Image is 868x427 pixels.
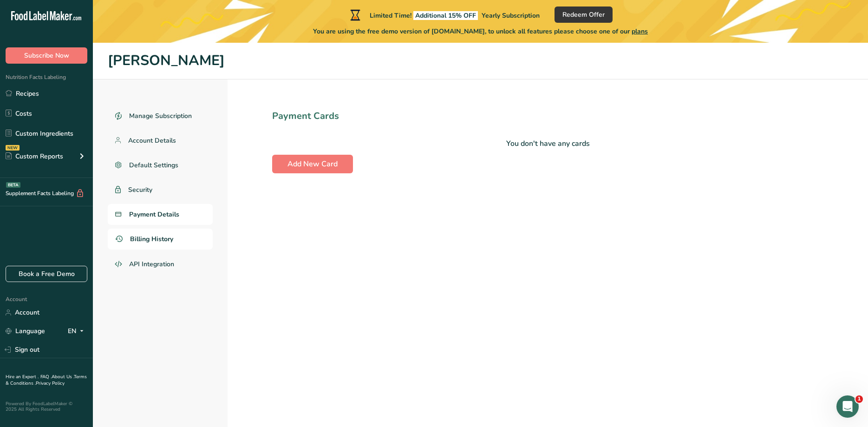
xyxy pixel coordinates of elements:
[40,374,52,380] a: FAQ .
[836,395,859,418] iframe: Intercom live chat
[6,374,87,387] a: Terms & Conditions .
[272,138,823,149] div: You don't have any cards
[108,105,213,126] a: Manage Subscription
[6,323,45,339] a: Language
[632,27,648,36] span: plans
[129,259,174,269] span: API Integration
[129,160,178,170] span: Default Settings
[287,158,338,170] span: Add New Card
[108,253,213,276] a: API Integration
[555,7,613,23] button: Redeem Offer
[348,9,540,20] div: Limited Time!
[108,179,213,200] a: Security
[108,130,213,151] a: Account Details
[6,401,87,412] div: Powered By FoodLabelMaker © 2025 All Rights Reserved
[128,185,152,195] span: Security
[108,50,853,72] h1: [PERSON_NAME]
[128,136,176,145] span: Account Details
[313,26,648,36] span: You are using the free demo version of [DOMAIN_NAME], to unlock all features please choose one of...
[272,155,353,173] button: Add New Card
[108,229,213,250] a: Billing History
[36,380,65,387] a: Privacy Policy
[108,155,213,176] a: Default Settings
[129,210,179,219] span: Payment Details
[482,11,540,20] span: Yearly Subscription
[562,10,605,20] span: Redeem Offer
[52,374,74,380] a: About Us .
[272,109,823,123] div: Payment Cards
[855,395,863,403] span: 1
[68,326,87,337] div: EN
[24,51,69,60] span: Subscribe Now
[108,204,213,225] a: Payment Details
[6,151,63,161] div: Custom Reports
[6,182,20,188] div: BETA
[6,47,87,64] button: Subscribe Now
[6,374,39,380] a: Hire an Expert .
[129,111,192,121] span: Manage Subscription
[130,234,173,244] span: Billing History
[6,266,87,282] a: Book a Free Demo
[413,11,478,20] span: Additional 15% OFF
[6,145,20,151] div: NEW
